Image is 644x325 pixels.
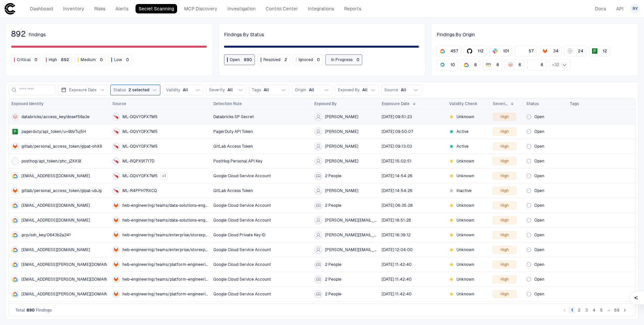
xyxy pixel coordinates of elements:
[11,29,26,39] span: 892
[325,158,358,164] span: [PERSON_NAME]
[382,277,412,282] div: 9/10/2025 16:42:40 (GMT+00:00 UTC)
[325,218,376,223] span: [PERSON_NAME][EMAIL_ADDRESS][DOMAIN_NAME]
[12,129,18,134] div: PagerDuty
[325,54,362,65] button: In Progress0
[126,57,129,62] span: 0
[534,158,544,164] span: Open
[108,54,132,65] button: Low0
[325,173,341,179] span: 2 People
[122,144,158,149] span: ML-DQVYDFX7M5
[113,158,119,164] div: Crowdstrike
[183,87,188,93] span: All
[213,203,271,208] span: Google Cloud Service Account
[534,203,544,208] span: Open
[569,307,575,314] button: page 1
[26,308,35,313] span: 890
[382,247,413,252] div: 9/10/2025 17:04:00 (GMT+00:00 UTC)
[166,87,180,93] span: Validity
[457,262,474,267] span: Unknown
[486,62,491,67] div: AWS
[450,48,458,54] span: 457
[224,32,264,38] span: Findings By Status
[578,48,583,54] span: 24
[500,232,509,238] span: High
[181,4,220,13] a: MCP Discovery
[613,307,621,314] button: Go to page 69
[384,87,398,93] span: Source
[382,144,412,149] span: [DATE] 09:13:03
[382,277,412,282] span: [DATE] 11:42:40
[382,188,412,193] div: 9/11/2025 19:54:26 (GMT+00:00 UTC)
[12,291,18,297] div: GCP
[325,188,358,193] span: [PERSON_NAME]
[496,62,499,67] span: 8
[224,4,259,13] a: Investigation
[500,173,509,179] span: High
[505,59,524,70] button: Databricks6
[21,247,90,252] span: [EMAIL_ADDRESS][DOMAIN_NAME]
[534,262,544,267] span: Open
[570,101,579,106] span: Tags
[489,46,512,56] button: Slack101
[21,218,90,223] span: [EMAIL_ADDRESS][DOMAIN_NAME]
[382,203,413,208] div: 9/11/2025 11:35:28 (GMT+00:00 UTC)
[382,218,411,223] div: 9/10/2025 23:51:28 (GMT+00:00 UTC)
[457,291,474,297] span: Unknown
[213,114,254,120] span: Databricks SP Secret
[382,291,412,297] div: 9/10/2025 16:42:40 (GMT+00:00 UTC)
[381,85,422,95] button: SourceAll
[382,232,411,238] div: 9/10/2025 21:39:12 (GMT+00:00 UTC)
[213,277,271,282] span: Google Cloud Service Account
[12,144,18,149] div: Gitlab
[338,87,360,93] span: Exposed By
[331,57,353,62] span: In Progress
[325,247,376,252] span: [PERSON_NAME][EMAIL_ADDRESS][PERSON_NAME][DOMAIN_NAME]
[213,291,271,297] span: Google Cloud Service Account
[295,87,306,93] span: Origin
[114,57,122,62] span: Low
[113,291,119,297] div: Gitlab
[113,277,119,282] div: Gitlab
[382,247,413,252] span: [DATE] 12:04:00
[450,62,455,67] span: 10
[11,101,44,106] span: Exposed Identity
[552,62,559,67] span: + 32
[437,32,475,38] span: Findings By Origin
[519,62,521,67] span: 6
[110,85,160,95] button: Status2 selected
[29,32,46,38] span: findings
[213,144,253,149] span: GitLab Access Token
[113,87,126,93] span: Status
[113,188,119,193] div: Crowdstrike
[263,4,301,13] a: Control Center
[284,57,287,62] span: 2
[122,277,208,282] span: heb-engineering/teams/platform-engineering/cloud-core/cloud-core-gcp/gcp-terraform/gcp-shared-vpc
[21,158,81,164] span: posthog/api_token/phc_jZKK9l
[36,308,52,313] span: Findings
[633,6,638,11] span: RY
[457,218,474,223] span: Unknown
[325,114,358,120] span: [PERSON_NAME]
[122,203,208,208] span: heb-engineering/teams/data-solutions-engineering/data-infrastructure-team/data-platform-gcp-infra...
[583,307,590,314] button: Go to page 3
[213,262,271,267] span: Google Cloud Service Account
[206,85,246,95] button: SeverityAll
[534,188,544,193] span: Open
[325,144,358,149] span: [PERSON_NAME]
[305,4,337,13] a: Integrations
[534,144,544,149] span: Open
[382,291,412,297] span: [DATE] 11:42:40
[264,87,269,93] span: All
[113,129,119,134] div: Crowdstrike
[500,247,509,252] span: High
[457,158,474,164] span: Unknown
[325,129,358,134] span: [PERSON_NAME]
[483,59,502,70] button: AWS8
[17,57,31,62] span: Critical
[457,114,474,120] span: Unknown
[457,247,474,252] span: Unknown
[500,277,509,282] span: High
[382,129,413,134] div: 9/12/2025 14:50:07 (GMT+00:00 UTC)
[325,232,376,238] span: [PERSON_NAME][EMAIL_ADDRESS][PERSON_NAME][DOMAIN_NAME]
[21,114,90,120] span: databricks/access_key/dosef56a3e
